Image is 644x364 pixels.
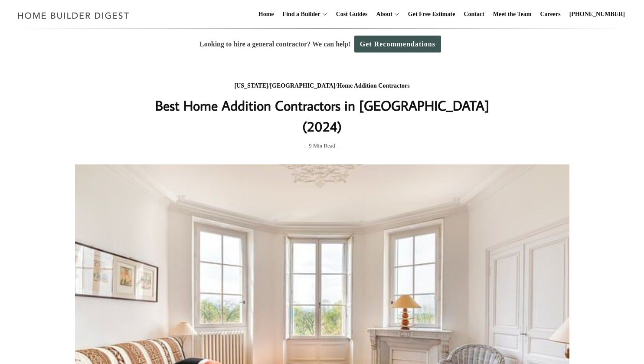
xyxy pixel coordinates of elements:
[537,0,564,28] a: Careers
[279,0,320,28] a: Find a Builder
[405,0,459,28] a: Get Free Estimate
[149,81,495,92] div: / /
[255,0,278,28] a: Home
[354,36,441,52] a: Get Recommendations
[460,0,487,28] a: Contact
[14,7,133,24] img: Home Builder Digest
[149,95,495,137] h1: Best Home Addition Contractors in [GEOGRAPHIC_DATA] (2024)
[337,82,409,89] a: Home Addition Contractors
[373,0,392,28] a: About
[234,82,268,89] a: [US_STATE]
[566,0,628,28] a: [PHONE_NUMBER]
[309,141,335,151] span: 9 Min Read
[333,0,371,28] a: Cost Guides
[270,82,335,89] a: [GEOGRAPHIC_DATA]
[490,0,535,28] a: Meet the Team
